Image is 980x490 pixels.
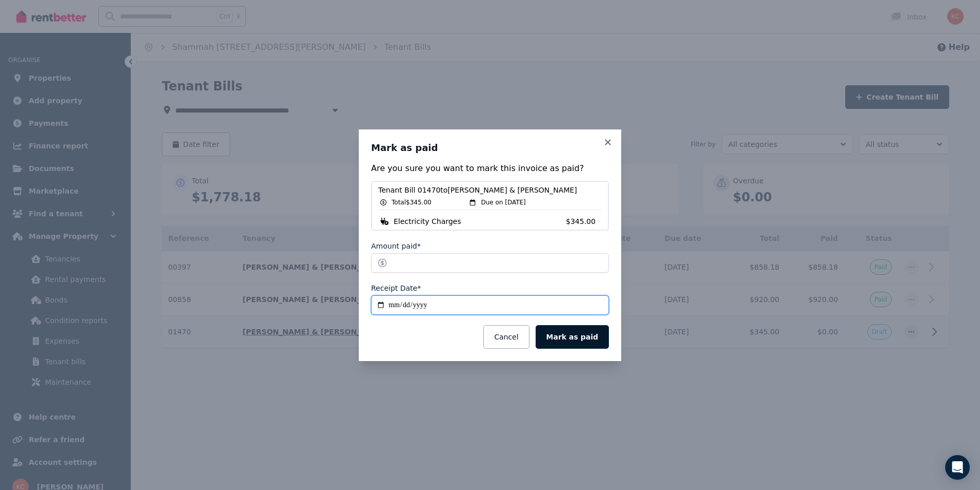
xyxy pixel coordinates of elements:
[371,241,421,251] label: Amount paid*
[378,185,602,195] span: Tenant Bill 01470 to [PERSON_NAME] & [PERSON_NAME]
[566,216,602,227] span: $345.00
[392,198,432,206] span: Total $345.00
[371,283,421,293] label: Receipt Date*
[945,455,970,480] div: Open Intercom Messenger
[481,198,525,206] span: Due on [DATE]
[536,325,609,349] button: Mark as paid
[483,325,529,349] button: Cancel
[394,216,461,227] span: Electricity Charges
[371,162,609,175] p: Are you sure you want to mark this invoice as paid?
[371,142,609,154] h3: Mark as paid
